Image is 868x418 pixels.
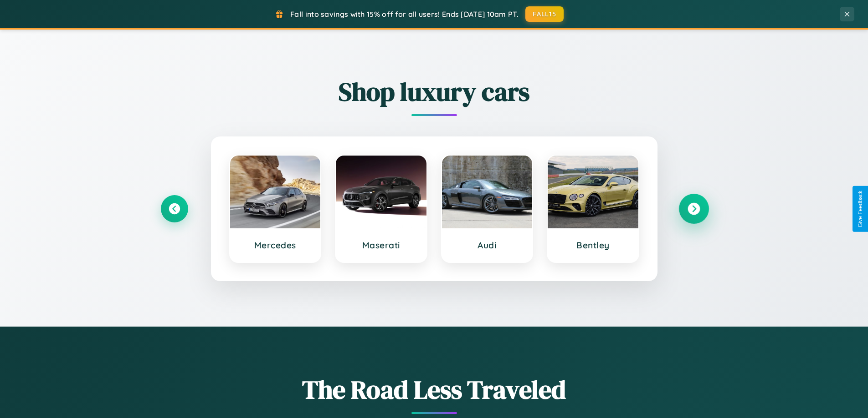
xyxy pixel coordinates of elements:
[239,240,312,251] h3: Mercedes
[161,74,708,109] h2: Shop luxury cars
[290,10,519,19] span: Fall into savings with 15% off for all users! Ends [DATE] 10am PT.
[557,240,629,251] h3: Bentley
[345,240,417,251] h3: Maserati
[525,6,564,22] button: FALL15
[451,240,524,251] h3: Audi
[161,372,708,407] h1: The Road Less Traveled
[857,191,863,227] div: Give Feedback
